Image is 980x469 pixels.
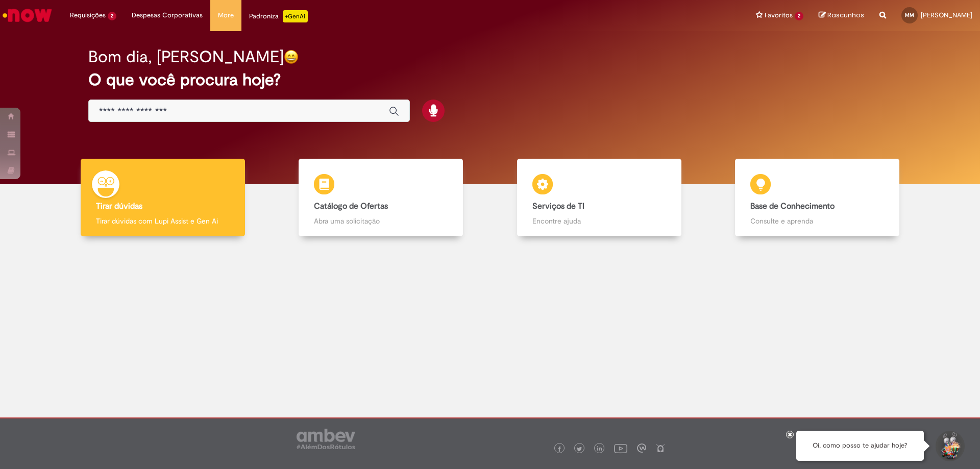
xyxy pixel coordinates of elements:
span: 2 [795,12,803,20]
p: Consulte e aprenda [750,216,884,226]
img: logo_footer_linkedin.png [597,446,602,452]
img: logo_footer_workplace.png [637,443,646,453]
a: Tirar dúvidas Tirar dúvidas com Lupi Assist e Gen Ai [54,159,272,237]
span: [PERSON_NAME] [921,11,972,19]
span: MM [905,12,914,18]
a: Catálogo de Ofertas Abra uma solicitação [272,159,491,237]
a: Rascunhos [819,11,864,20]
p: +GenAi [283,10,308,22]
img: logo_footer_naosei.png [656,443,665,453]
img: logo_footer_twitter.png [577,447,582,452]
span: More [218,10,234,20]
p: Abra uma solicitação [314,216,448,226]
b: Serviços de TI [532,201,584,211]
span: Rascunhos [827,10,864,20]
span: Requisições [70,10,106,20]
a: Base de Conhecimento Consulte e aprenda [708,159,927,237]
h2: O que você procura hoje? [88,71,892,89]
img: logo_footer_facebook.png [557,447,562,452]
span: Favoritos [765,10,793,20]
b: Catálogo de Ofertas [314,201,388,211]
a: Serviços de TI Encontre ajuda [490,159,708,237]
button: Iniciar Conversa de Suporte [934,431,965,461]
div: Padroniza [249,10,308,22]
b: Base de Conhecimento [750,201,835,211]
div: Oi, como posso te ajudar hoje? [796,431,924,461]
span: Despesas Corporativas [132,10,203,20]
span: 2 [108,12,116,20]
b: Tirar dúvidas [96,201,142,211]
img: logo_footer_ambev_rotulo_gray.png [297,429,355,449]
img: happy-face.png [284,50,299,64]
p: Encontre ajuda [532,216,666,226]
img: ServiceNow [1,5,54,26]
h2: Bom dia, [PERSON_NAME] [88,48,284,66]
p: Tirar dúvidas com Lupi Assist e Gen Ai [96,216,230,226]
img: logo_footer_youtube.png [614,441,627,455]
